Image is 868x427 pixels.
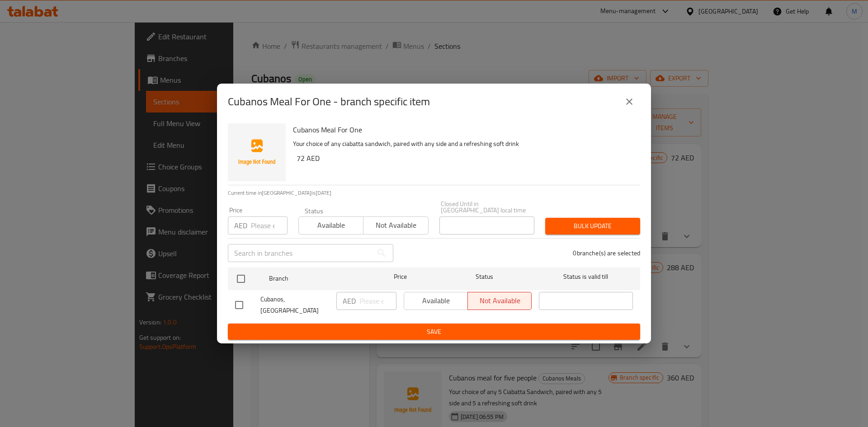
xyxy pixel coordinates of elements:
[298,216,363,235] button: Available
[545,218,640,235] button: Bulk update
[359,292,396,310] input: Please enter price
[269,273,363,284] span: Branch
[370,271,430,282] span: Price
[228,189,640,197] p: Current time in [GEOGRAPHIC_DATA] is [DATE]
[297,152,633,164] h6: 72 AED
[228,324,640,340] button: Save
[260,294,329,316] span: ⁠Cubanos, [GEOGRAPHIC_DATA]
[293,123,633,136] h6: Cubanos Meal For One
[251,216,288,235] input: Please enter price
[234,220,247,231] p: AED
[438,271,532,282] span: Status
[539,271,633,282] span: Status is valid till
[293,138,633,150] p: Your choice of any ciabatta sandwich, paired with any side and a refreshing soft drink
[343,296,356,306] p: AED
[228,94,430,109] h2: Cubanos Meal For One - branch specific item
[552,221,633,232] span: Bulk update
[573,249,640,258] p: 0 branche(s) are selected
[235,326,633,338] span: Save
[618,91,640,113] button: close
[367,219,425,232] span: Not available
[302,219,360,232] span: Available
[228,244,373,262] input: Search in branches
[228,123,286,181] img: Cubanos Meal For One
[363,216,428,235] button: Not available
